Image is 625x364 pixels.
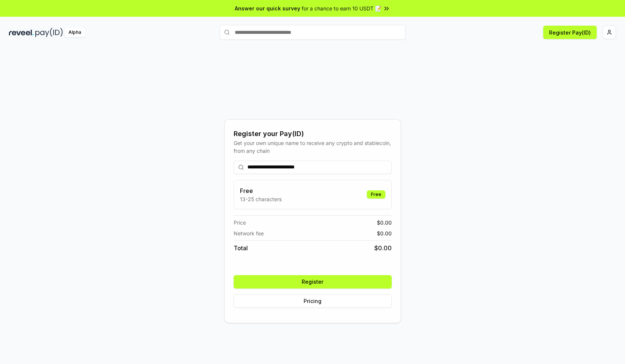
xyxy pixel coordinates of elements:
span: Answer our quick survey [235,4,300,12]
span: $ 0.00 [377,229,392,237]
button: Register Pay(ID) [543,26,597,39]
img: pay_id [35,28,63,37]
p: 13-25 characters [240,195,282,203]
button: Register [234,275,392,289]
h3: Free [240,186,282,195]
span: $ 0.00 [374,244,392,252]
button: Pricing [234,294,392,308]
img: reveel_dark [9,28,34,37]
div: Alpha [64,28,85,37]
div: Free [367,190,385,199]
div: Register your Pay(ID) [234,129,392,139]
span: Total [234,244,248,252]
span: for a chance to earn 10 USDT 📝 [302,4,381,12]
span: Network fee [234,229,264,237]
span: $ 0.00 [377,219,392,226]
div: Get your own unique name to receive any crypto and stablecoin, from any chain [234,139,392,155]
span: Price [234,219,246,226]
